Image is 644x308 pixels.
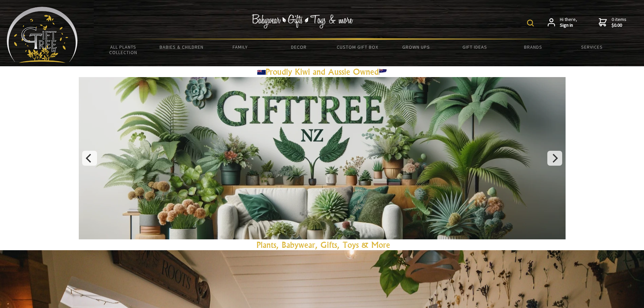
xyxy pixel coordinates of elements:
[560,17,577,28] span: Hi there,
[445,40,504,54] a: Gift Ideas
[599,17,626,28] a: 0 items$0.00
[269,40,328,54] a: Decor
[560,22,577,28] strong: Sign in
[94,40,152,60] a: All Plants Collection
[257,67,387,77] a: Proudly Kiwi and Aussie Owned
[211,40,269,54] a: Family
[82,151,97,166] button: Previous
[527,20,534,26] img: product search
[257,240,386,250] a: Plants, Babywear, Gifts, Toys & Mor
[7,7,78,63] img: Babyware - Gifts - Toys and more...
[504,40,563,54] a: Brands
[612,16,626,28] span: 0 items
[328,40,387,54] a: Custom Gift Box
[612,22,626,28] strong: $0.00
[252,14,353,28] img: Babywear - Gifts - Toys & more
[547,151,562,166] button: Next
[387,40,445,54] a: Grown Ups
[563,40,621,54] a: Services
[548,17,577,28] a: Hi there,Sign in
[152,40,211,54] a: Babies & Children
